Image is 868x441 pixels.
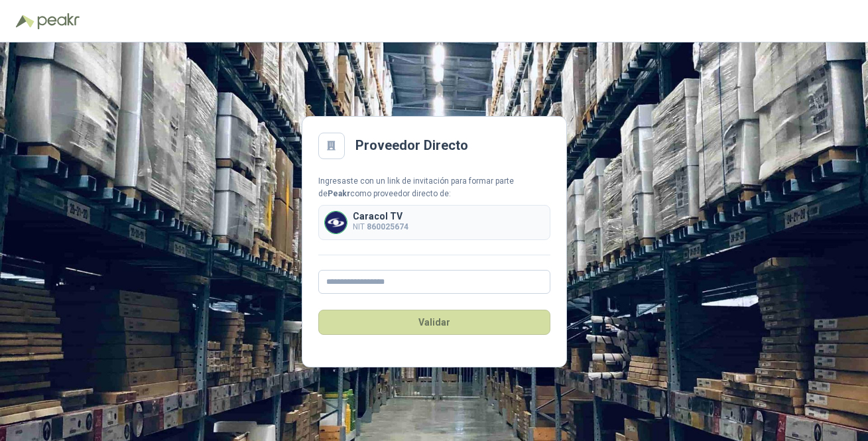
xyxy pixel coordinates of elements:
p: Caracol TV [353,212,408,221]
b: 860025674 [367,222,408,231]
p: NIT [353,221,408,233]
img: Peakr [37,13,80,29]
b: Peakr [328,189,350,198]
img: Logo [16,15,34,28]
h2: Proveedor Directo [355,135,468,156]
img: Company Logo [325,212,347,233]
button: Validar [318,310,550,335]
div: Ingresaste con un link de invitación para formar parte de como proveedor directo de: [318,175,550,200]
